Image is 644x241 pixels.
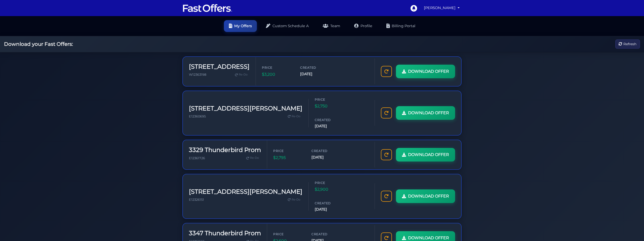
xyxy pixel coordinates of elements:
a: [PERSON_NAME] [422,3,462,13]
span: Created [311,148,342,153]
span: W12363198 [189,73,206,76]
span: Re-Do [239,72,248,77]
span: $2,750 [315,103,345,109]
span: Price [315,180,345,185]
a: Custom Schedule A [261,20,314,32]
span: Price [262,65,292,70]
span: Price [315,97,345,102]
span: [DATE] [311,154,342,160]
span: DOWNLOAD OFFER [408,151,449,158]
span: [DATE] [315,123,345,129]
span: Created [311,232,342,236]
span: [DATE] [315,207,345,212]
span: Price [273,232,303,236]
span: $2,900 [315,186,345,193]
span: DOWNLOAD OFFER [408,110,449,116]
span: Created [300,65,330,70]
a: DOWNLOAD OFFER [396,65,455,78]
h3: [STREET_ADDRESS] [189,63,250,70]
a: DOWNLOAD OFFER [396,148,455,162]
span: Refresh [623,41,636,47]
span: Created [315,201,345,206]
a: DOWNLOAD OFFER [396,106,455,120]
a: Re-Do [244,155,261,161]
span: [DATE] [300,71,330,77]
span: DOWNLOAD OFFER [408,193,449,199]
span: Re-Do [292,114,300,119]
span: E12326151 [189,198,204,202]
span: E12360695 [189,114,206,118]
h3: [STREET_ADDRESS][PERSON_NAME] [189,105,302,112]
a: Re-Do [286,196,302,203]
span: Re-Do [250,156,259,160]
h2: Download your Fast Offers: [4,41,73,47]
h3: 3347 Thunderbird Prom [189,230,261,237]
span: Re-Do [292,197,300,202]
span: $3,200 [262,71,292,78]
h3: 3329 Thunderbird Prom [189,146,261,154]
a: Billing Portal [381,20,420,32]
a: My Offers [224,20,257,32]
a: Re-Do [233,71,250,78]
span: DOWNLOAD OFFER [408,68,449,75]
span: Created [315,117,345,122]
span: Price [273,148,303,153]
span: $2,795 [273,154,303,161]
h3: [STREET_ADDRESS][PERSON_NAME] [189,188,302,195]
span: E12361726 [189,156,205,160]
a: Profile [349,20,377,32]
a: Team [318,20,345,32]
button: Refresh [615,39,640,49]
a: Re-Do [286,113,302,120]
a: DOWNLOAD OFFER [396,189,455,203]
